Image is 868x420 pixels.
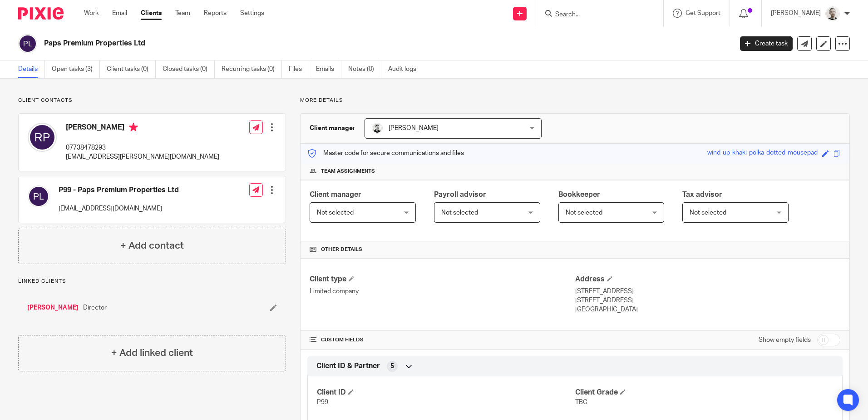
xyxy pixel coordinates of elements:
[575,287,840,296] p: [STREET_ADDRESS]
[771,9,821,18] p: [PERSON_NAME]
[321,246,362,253] span: Other details
[107,60,156,78] a: Client tasks (0)
[310,287,575,296] p: Limited company
[686,10,720,16] span: Get Support
[317,388,575,397] h4: Client ID
[316,60,341,78] a: Emails
[310,275,575,284] h4: Client type
[59,204,179,213] p: [EMAIL_ADDRESS][DOMAIN_NAME]
[112,9,127,18] a: Email
[18,278,286,285] p: Linked clients
[300,97,850,104] p: More details
[240,9,264,18] a: Settings
[27,303,79,312] a: [PERSON_NAME]
[740,36,793,51] a: Create task
[348,60,381,78] a: Notes (0)
[317,210,354,216] span: Not selected
[575,305,840,314] p: [GEOGRAPHIC_DATA]
[575,388,833,397] h4: Client Grade
[129,123,138,132] i: Primary
[682,191,722,198] span: Tax advisor
[707,148,818,159] div: wind-up-khaki-polka-dotted-mousepad
[310,191,361,198] span: Client manager
[554,11,636,19] input: Search
[575,275,840,284] h4: Address
[759,335,811,345] label: Show empty fields
[575,399,587,405] span: TBC
[66,152,219,161] p: [EMAIL_ADDRESS][PERSON_NAME][DOMAIN_NAME]
[28,185,49,207] img: svg%3E
[120,239,184,253] h4: + Add contact
[434,191,486,198] span: Payroll advisor
[18,7,64,20] img: Pixie
[307,149,464,158] p: Master code for secure communications and files
[84,9,99,18] a: Work
[18,34,37,53] img: svg%3E
[310,124,355,133] h3: Client manager
[28,123,57,152] img: svg%3E
[18,60,45,78] a: Details
[317,399,328,405] span: P99
[388,60,423,78] a: Audit logs
[52,60,100,78] a: Open tasks (3)
[111,346,193,360] h4: + Add linked client
[141,9,162,18] a: Clients
[66,143,219,152] p: 07738478293
[18,97,286,104] p: Client contacts
[83,303,107,312] span: Director
[59,185,179,195] h4: P99 - Paps Premium Properties Ltd
[175,9,190,18] a: Team
[372,123,383,134] img: Dave_2025.jpg
[575,296,840,305] p: [STREET_ADDRESS]
[310,336,575,344] h4: CUSTOM FIELDS
[316,361,380,371] span: Client ID & Partner
[390,362,394,371] span: 5
[825,6,840,21] img: PS.png
[389,125,439,131] span: [PERSON_NAME]
[566,210,602,216] span: Not selected
[441,210,478,216] span: Not selected
[204,9,227,18] a: Reports
[690,210,726,216] span: Not selected
[222,60,282,78] a: Recurring tasks (0)
[289,60,309,78] a: Files
[321,168,375,175] span: Team assignments
[163,60,215,78] a: Closed tasks (0)
[558,191,600,198] span: Bookkeeper
[44,39,590,48] h2: Paps Premium Properties Ltd
[66,123,219,134] h4: [PERSON_NAME]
